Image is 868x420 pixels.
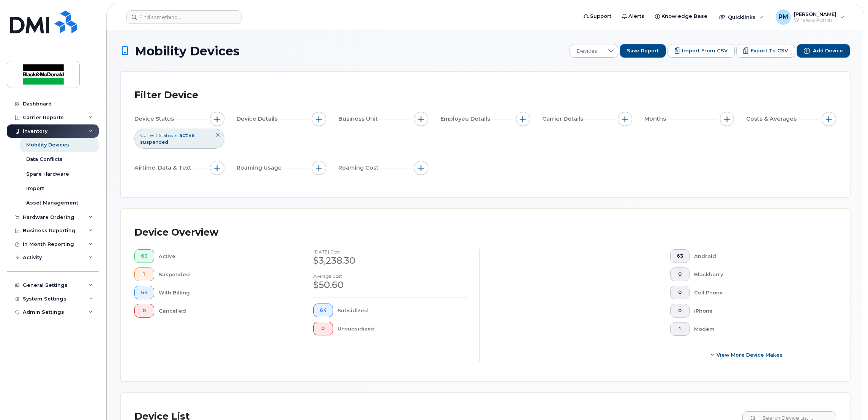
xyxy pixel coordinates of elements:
[313,304,333,317] button: 64
[313,322,333,335] button: 0
[677,308,683,314] span: 0
[141,289,148,296] span: 64
[570,44,604,58] span: Devices
[670,267,690,281] button: 0
[141,271,148,277] span: 1
[670,286,690,299] button: 0
[134,85,198,105] div: Filter Device
[670,304,690,318] button: 0
[627,47,659,54] span: Save Report
[694,249,824,263] div: Android
[338,115,380,123] span: Business Unit
[682,47,728,54] span: Import from CSV
[542,115,586,123] span: Carrier Details
[677,326,683,332] span: 1
[338,304,467,317] div: Subsidized
[694,304,824,318] div: iPhone
[813,47,843,54] span: Add Device
[668,44,735,58] button: Import from CSV
[159,267,289,281] div: Suspended
[140,132,173,138] span: Current Status
[313,274,467,278] h4: Average cost
[320,307,327,313] span: 64
[134,115,176,123] span: Device Status
[716,351,783,359] span: View More Device Makes
[141,308,148,314] span: 0
[174,132,177,138] span: is
[320,326,327,332] span: 0
[134,304,154,318] button: 0
[313,249,467,254] h4: [DATE] cost
[159,249,289,263] div: Active
[313,254,467,267] div: $3,238.30
[134,249,154,263] button: 63
[134,223,218,242] div: Device Overview
[677,253,683,259] span: 63
[670,348,824,362] button: View More Device Makes
[237,115,280,123] span: Device Details
[797,44,850,58] button: Add Device
[736,44,795,58] button: Export to CSV
[440,115,492,123] span: Employee Details
[751,47,788,54] span: Export to CSV
[338,322,467,335] div: Unsubsidized
[620,44,666,58] button: Save Report
[159,286,289,299] div: With Billing
[670,322,690,336] button: 1
[237,164,284,172] span: Roaming Usage
[159,304,289,318] div: Cancelled
[141,253,148,259] span: 63
[338,164,381,172] span: Roaming Cost
[670,249,690,263] button: 63
[694,322,824,336] div: Modem
[694,286,824,299] div: Cell Phone
[134,267,154,281] button: 1
[313,278,467,291] div: $50.60
[644,115,668,123] span: Months
[694,267,824,281] div: Blackberry
[135,44,240,58] span: Mobility Devices
[677,271,683,277] span: 0
[134,286,154,299] button: 64
[179,132,196,138] span: active
[677,289,683,296] span: 0
[134,164,194,172] span: Airtime, Data & Text
[140,139,168,145] span: suspended
[746,115,799,123] span: Costs & Averages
